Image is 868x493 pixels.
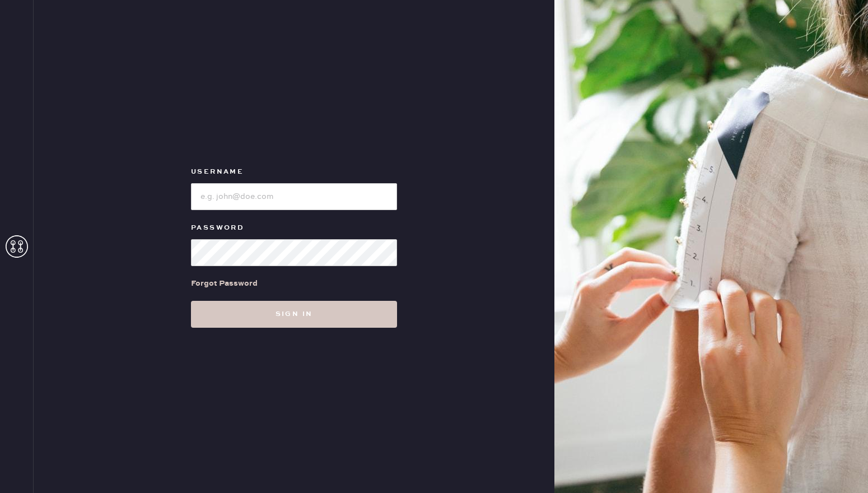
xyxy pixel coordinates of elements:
a: Forgot Password [191,266,258,301]
label: Password [191,221,397,235]
div: Forgot Password [191,277,258,290]
label: Username [191,165,397,179]
input: e.g. john@doe.com [191,183,397,210]
button: Sign in [191,301,397,328]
